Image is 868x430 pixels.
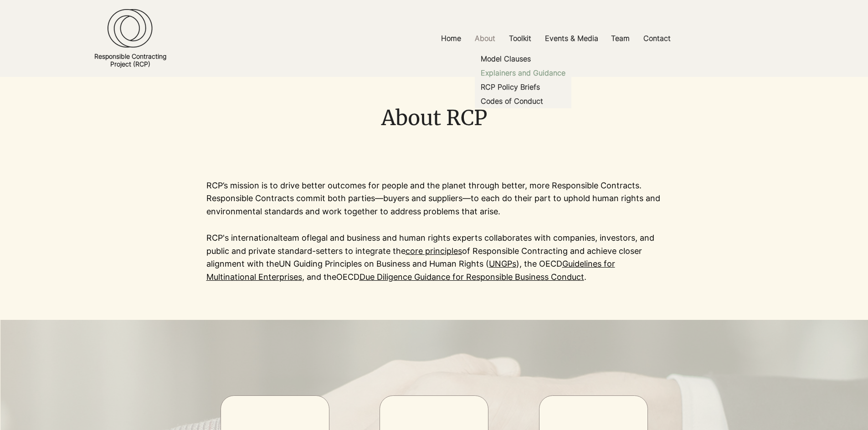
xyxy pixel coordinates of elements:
[206,232,662,284] p: RCP's international legal and business and human rights experts collaborates with companies, inve...
[604,28,637,49] a: Team
[489,259,516,268] a: UNGPs
[434,28,468,49] a: Home
[94,52,166,68] a: Responsible ContractingProject (RCP)
[504,28,536,49] p: Toolkit
[206,179,662,218] p: RCP’s mission is to drive better outcomes for people and the planet through better, more Responsi...
[360,272,584,282] a: Due Diligence Guidance for Responsible Business Conduct
[639,28,675,49] p: Contact
[324,28,787,49] nav: Site
[606,28,634,49] p: Team
[279,259,489,268] a: UN Guiding Principles on Business and Human Rights (
[477,66,569,80] p: Explainers and Guidance
[538,28,604,49] a: Events & Media
[470,28,500,49] p: About
[477,80,544,94] p: RCP Policy Briefs
[206,104,662,132] h1: About RCP
[475,52,571,66] a: Model Clauses
[502,28,538,49] a: Toolkit
[477,94,547,108] p: Codes of Conduct
[637,28,678,49] a: Contact
[437,28,466,49] p: Home
[406,246,462,256] a: core principles
[280,233,310,243] span: team of
[516,259,519,268] a: )
[477,52,534,66] p: Model Clauses
[475,94,571,108] a: Codes of Conduct
[475,66,571,80] a: Explainers and Guidance
[475,80,571,94] a: RCP Policy Briefs
[468,28,502,49] a: About
[540,28,603,49] p: Events & Media
[336,272,360,282] a: OECD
